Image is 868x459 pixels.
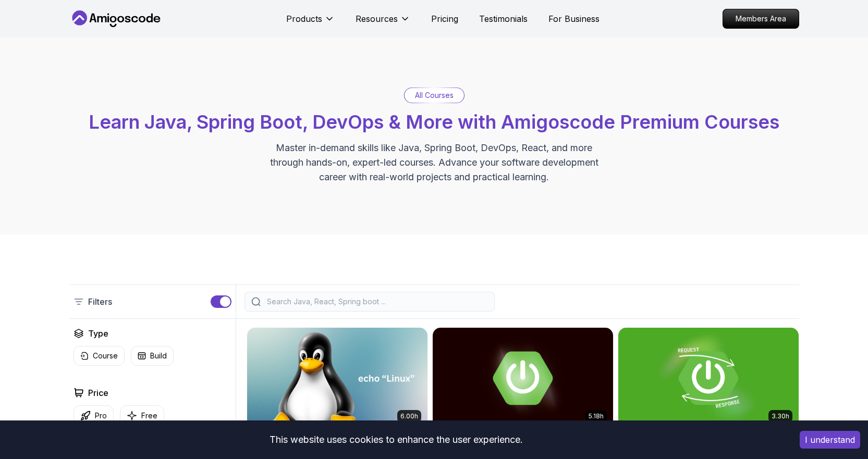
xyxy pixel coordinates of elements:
input: Search Java, React, Spring boot ... [265,296,488,307]
a: For Business [548,13,600,25]
p: Course [93,351,118,361]
p: Free [141,411,157,421]
p: Build [150,351,167,361]
h2: Type [88,327,108,340]
img: Building APIs with Spring Boot card [618,328,799,429]
button: Accept cookies [800,431,860,449]
button: Course [74,346,125,366]
img: Linux Fundamentals card [247,328,427,429]
p: 3.30h [772,412,789,420]
p: Master in-demand skills like Java, Spring Boot, DevOps, React, and more through hands-on, expert-... [259,141,609,184]
button: Products [286,13,335,33]
a: Pricing [431,13,458,25]
img: Advanced Spring Boot card [433,328,613,429]
p: Filters [88,295,112,308]
a: Members Area [723,9,799,29]
p: Resources [356,13,398,25]
p: Members Area [723,9,799,28]
button: Resources [356,13,410,33]
h2: Price [88,387,108,399]
a: Testimonials [479,13,528,25]
div: This website uses cookies to enhance the user experience. [8,428,784,451]
button: Build [131,346,174,366]
p: All Courses [415,90,454,101]
span: Learn Java, Spring Boot, DevOps & More with Amigoscode Premium Courses [89,110,779,133]
button: Pro [74,405,114,426]
p: Pro [95,411,107,421]
button: Free [120,405,164,426]
p: 6.00h [400,412,418,420]
p: 5.18h [589,412,604,420]
p: Products [286,13,322,25]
